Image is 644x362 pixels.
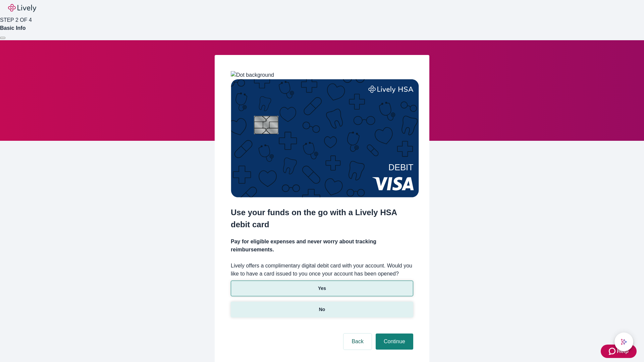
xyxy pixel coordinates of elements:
[231,262,413,278] label: Lively offers a complimentary digital debit card with your account. Would you like to have a card...
[8,4,36,12] img: Lively
[231,71,274,79] img: Dot background
[231,206,413,231] h2: Use your funds on the go with a Lively HSA debit card
[319,306,325,313] p: No
[318,285,326,292] p: Yes
[343,334,372,350] button: Back
[231,238,413,254] h4: Pay for eligible expenses and never worry about tracking reimbursements.
[231,281,413,296] button: Yes
[614,333,633,351] button: chat
[376,334,413,350] button: Continue
[621,339,627,345] svg: Lively AI Assistant
[231,302,413,317] button: No
[617,347,629,355] span: Help
[609,347,617,355] svg: Zendesk support icon
[601,345,637,358] button: Zendesk support iconHelp
[231,79,419,197] img: Debit card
